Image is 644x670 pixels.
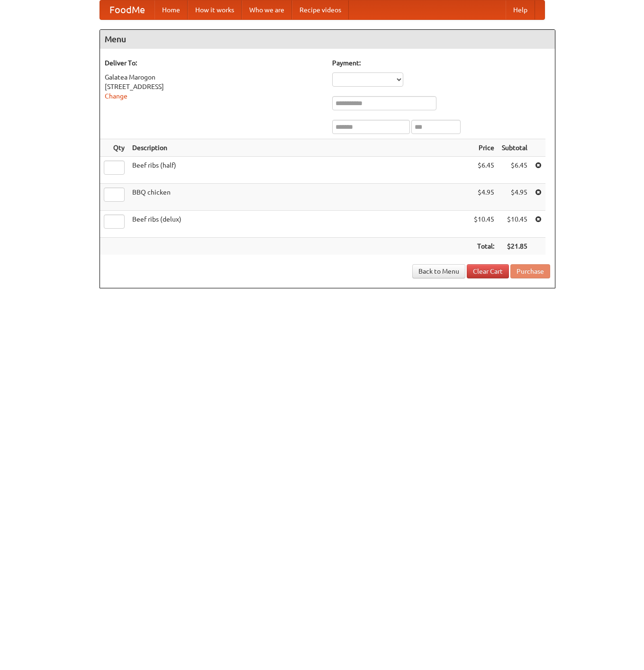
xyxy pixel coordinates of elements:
[498,211,531,238] td: $10.45
[128,211,470,238] td: Beef ribs (delux)
[188,0,242,19] a: How it works
[105,92,127,100] a: Change
[412,264,465,278] a: Back to Menu
[332,58,550,68] h5: Payment:
[498,184,531,211] td: $4.95
[105,82,323,91] div: [STREET_ADDRESS]
[506,0,535,19] a: Help
[498,238,531,255] th: $21.85
[100,0,154,19] a: FoodMe
[242,0,292,19] a: Who we are
[470,139,498,157] th: Price
[470,184,498,211] td: $4.95
[292,0,349,19] a: Recipe videos
[100,30,555,49] h4: Menu
[510,264,550,278] button: Purchase
[128,184,470,211] td: BBQ chicken
[128,139,470,157] th: Description
[128,157,470,184] td: Beef ribs (half)
[100,139,128,157] th: Qty
[498,157,531,184] td: $6.45
[105,72,323,82] div: Galatea Marogon
[498,139,531,157] th: Subtotal
[470,238,498,255] th: Total:
[470,157,498,184] td: $6.45
[467,264,509,278] a: Clear Cart
[105,58,323,68] h5: Deliver To:
[470,211,498,238] td: $10.45
[154,0,188,19] a: Home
